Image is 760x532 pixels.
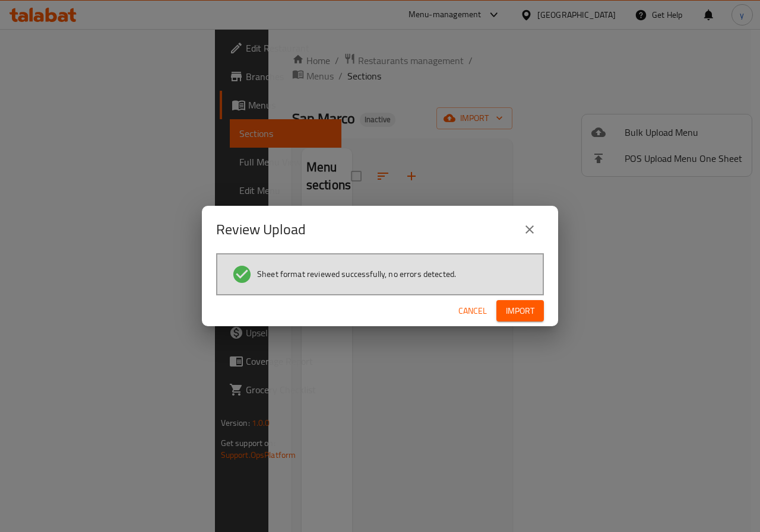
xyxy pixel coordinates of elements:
[216,220,306,239] h2: Review Upload
[257,268,456,280] span: Sheet format reviewed successfully, no errors detected.
[454,300,492,322] button: Cancel
[496,300,544,322] button: Import
[515,215,544,244] button: close
[506,304,534,318] span: Import
[458,304,487,318] span: Cancel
